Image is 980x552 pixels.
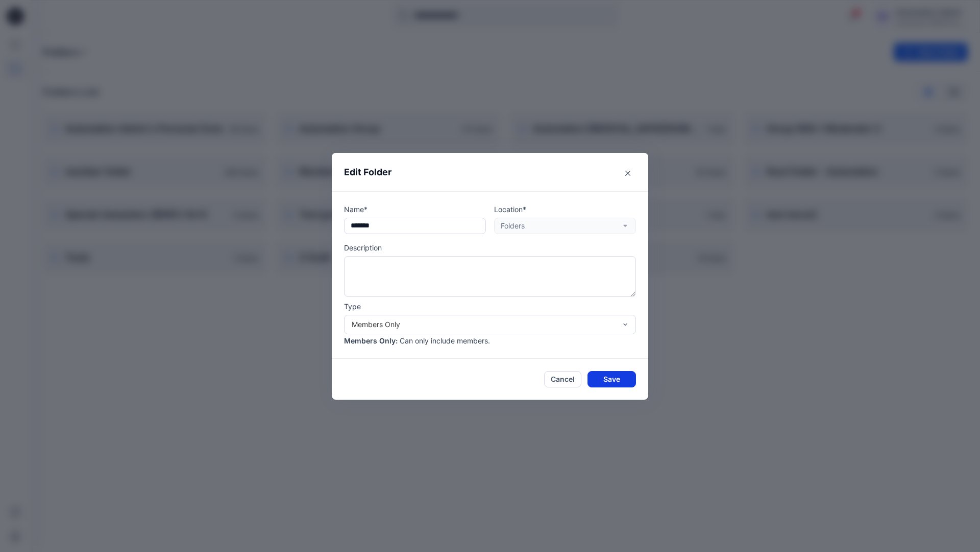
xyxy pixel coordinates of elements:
[344,204,486,215] p: Name*
[344,242,636,253] p: Description
[620,165,636,181] button: Close
[494,204,636,215] p: Location*
[544,371,581,387] button: Cancel
[400,335,490,346] p: Can only include members.
[344,301,636,312] p: Type
[352,319,616,330] div: Members Only
[344,335,398,346] p: Members Only :
[332,153,648,191] header: Edit Folder
[587,371,636,387] button: Save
